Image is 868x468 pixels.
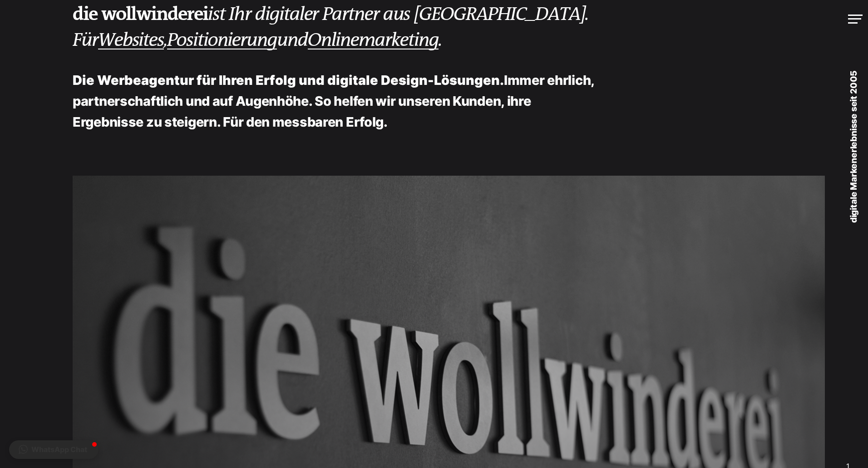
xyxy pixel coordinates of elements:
strong: Die Werbeagentur für Ihren Erfolg und digitale Design-Lösungen. [73,72,504,88]
button: WhatsApp Chat [9,440,99,459]
em: ist Ihr digitaler Partner aus [GEOGRAPHIC_DATA]. Für , und . [73,4,588,51]
a: Positionierung [167,30,277,51]
a: Onlinemarketing [308,30,439,51]
a: Websites [98,30,164,51]
strong: die wollwinderei [73,3,208,25]
p: Immer ehrlich, partnerschaftlich und auf Augenhöhe. So helfen wir unseren Kunden, ihre Ergebnisse... [73,70,604,133]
